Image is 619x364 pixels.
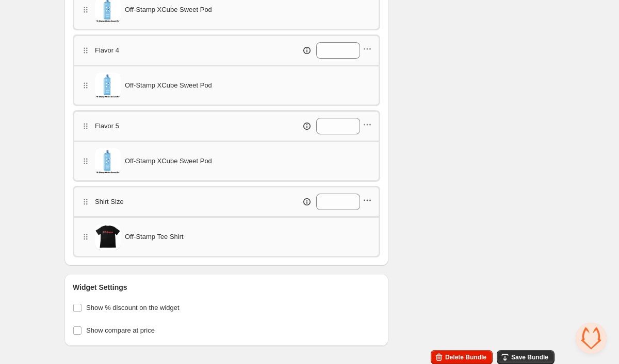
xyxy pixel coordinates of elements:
img: Off-Stamp Tee Shirt [95,224,121,250]
span: Off-Stamp XCube Sweet Pod [125,80,212,91]
span: Off-Stamp XCube Sweet Pod [125,156,212,166]
a: Open chat [576,323,607,354]
h3: Widget Settings [73,282,127,292]
p: Shirt Size [95,197,124,207]
span: Delete Bundle [445,353,486,361]
img: Off-Stamp XCube Sweet Pod [95,73,121,98]
span: Show compare at price [86,326,155,334]
span: Off-Stamp Tee Shirt [125,232,184,242]
span: Save Bundle [511,353,548,361]
p: Flavor 5 [95,121,119,131]
span: Off-Stamp XCube Sweet Pod [125,5,212,15]
p: Flavor 4 [95,45,119,56]
img: Off-Stamp XCube Sweet Pod [95,148,121,174]
span: Show % discount on the widget [86,304,180,311]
